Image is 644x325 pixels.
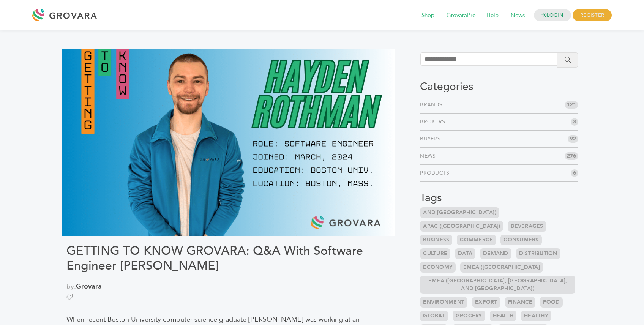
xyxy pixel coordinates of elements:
a: Grovara [76,282,102,291]
span: 3 [571,118,578,126]
h1: GETTING TO KNOW GROVARA: Q&A With Software Engineer [PERSON_NAME] [66,244,390,273]
a: APAC ([GEOGRAPHIC_DATA]) [420,221,503,232]
a: Demand [480,248,511,259]
a: Brokers [420,118,448,126]
a: Healthy [521,311,551,321]
a: Economy [420,262,456,273]
a: EMEA ([GEOGRAPHIC_DATA] [460,262,543,273]
a: Beverages [508,221,546,232]
a: Distribution [516,248,560,259]
a: News [420,152,439,160]
a: Products [420,169,452,177]
a: Commerce [457,235,496,245]
a: Brands [420,101,445,109]
a: GrovaraPro [441,11,481,20]
a: Food [540,297,563,308]
a: Buyers [420,135,444,143]
a: Culture [420,248,450,259]
a: Shop [416,11,440,20]
span: 6 [571,169,578,177]
span: News [505,8,530,23]
span: 92 [568,135,578,143]
a: Health [490,311,517,321]
h3: Categories [420,80,578,93]
span: Shop [416,8,440,23]
a: Data [455,248,475,259]
a: and [GEOGRAPHIC_DATA]) [420,207,499,218]
a: Global [420,311,448,321]
a: EMEA ([GEOGRAPHIC_DATA], [GEOGRAPHIC_DATA], and [GEOGRAPHIC_DATA]) [420,276,575,294]
a: Business [420,235,452,245]
span: REGISTER [573,9,612,21]
a: Export [472,297,500,308]
a: News [505,11,530,20]
span: Help [481,8,504,23]
a: Consumers [500,235,541,245]
a: Grocery [453,311,485,321]
a: LOGIN [534,9,571,21]
span: 276 [565,152,578,160]
span: by: [66,281,390,292]
a: Environment [420,297,467,308]
h3: Tags [420,192,578,205]
a: Finance [505,297,536,308]
span: GrovaraPro [441,8,481,23]
a: Help [481,11,504,20]
span: 121 [565,101,578,109]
